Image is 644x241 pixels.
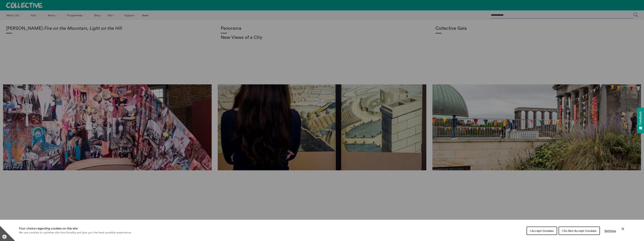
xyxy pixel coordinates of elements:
[19,231,132,235] p: We use cookies to optimise site functionality and give you the best possible experience.
[527,227,557,235] button: I Accept Cookies
[637,108,644,133] button: Feedback - Show survey
[19,226,132,231] h1: Your choice regarding cookies on this site
[604,229,616,233] span: Settings
[639,111,642,125] span: Feedback
[559,227,600,235] button: I Do Not Accept Cookies
[530,229,554,233] span: I Accept Cookies
[562,229,596,233] span: I Do Not Accept Cookies
[601,227,619,235] button: Settings
[621,227,625,231] button: Close Cookie Control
